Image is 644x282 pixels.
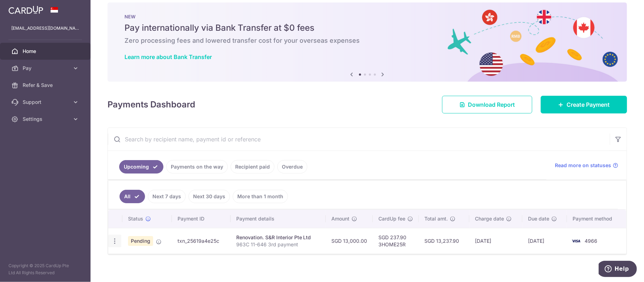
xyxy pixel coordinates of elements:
span: Download Report [468,100,515,109]
a: Learn more about Bank Transfer [124,53,212,60]
span: Read more on statuses [555,162,611,169]
th: Payment ID [172,210,231,228]
td: txn_25619a4e25c [172,228,231,254]
td: [DATE] [522,228,567,254]
a: Download Report [442,96,532,113]
span: Support [23,99,69,106]
a: Read more on statuses [555,162,618,169]
span: Charge date [475,215,504,222]
th: Payment method [567,210,626,228]
span: 4966 [585,238,597,244]
p: [EMAIL_ADDRESS][DOMAIN_NAME] [11,25,79,32]
h6: Zero processing fees and lowered transfer cost for your overseas expenses [124,36,610,45]
a: Next 30 days [188,190,230,203]
img: Bank Card [569,237,583,245]
td: SGD 13,000.00 [326,228,373,254]
a: Next 7 days [148,190,186,203]
span: Home [23,48,69,55]
span: Refer & Save [23,82,69,89]
h5: Pay internationally via Bank Transfer at $0 fees [124,22,610,34]
span: Pending [128,236,153,246]
a: More than 1 month [233,190,288,203]
span: Status [128,215,143,222]
td: [DATE] [469,228,522,254]
th: Payment details [231,210,326,228]
td: SGD 13,237.90 [419,228,469,254]
p: NEW [124,14,610,19]
span: CardUp fee [378,215,405,222]
span: Create Payment [567,100,610,109]
img: Bank transfer banner [108,2,627,82]
span: Settings [23,116,69,123]
span: Total amt. [424,215,448,222]
img: CardUp [8,6,43,14]
div: Renovation. S&R Interior Pte Ltd [236,234,320,241]
h4: Payments Dashboard [108,98,195,111]
a: Payments on the way [166,160,228,174]
a: Recipient paid [231,160,274,174]
a: Overdue [277,160,307,174]
td: SGD 237.90 3HOME25R [373,228,419,254]
input: Search by recipient name, payment id or reference [108,128,610,151]
iframe: Opens a widget where you can find more information [599,261,637,278]
a: All [120,190,145,203]
span: Due date [528,215,549,222]
a: Upcoming [119,160,163,174]
span: Pay [23,65,69,72]
span: Amount [331,215,349,222]
p: 963C 11-646 3rd payment [236,241,320,248]
a: Create Payment [541,96,627,113]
